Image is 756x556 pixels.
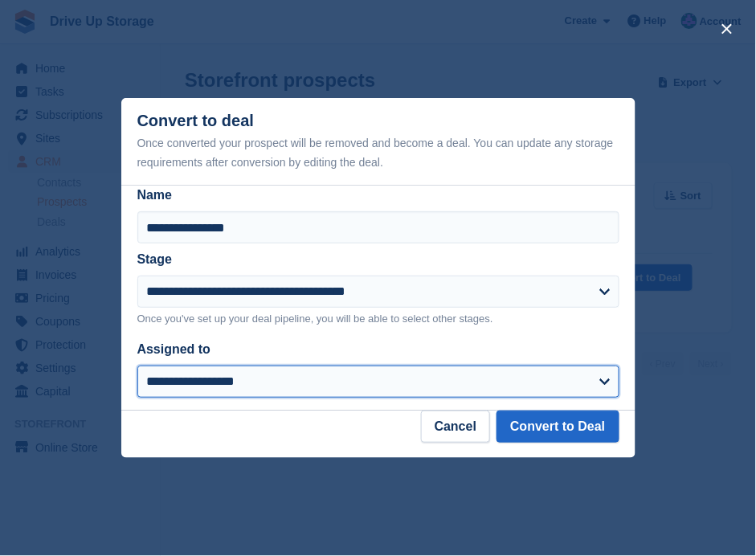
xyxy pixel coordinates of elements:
button: close [714,16,740,42]
label: Name [137,186,619,205]
p: Once you've set up your deal pipeline, you will be able to select other stages. [137,311,619,327]
div: Once converted your prospect will be removed and become a deal. You can update any storage requir... [137,133,619,172]
label: Stage [137,252,173,266]
button: Convert to Deal [497,411,619,443]
label: Assigned to [137,342,211,356]
button: Cancel [421,411,490,443]
div: Convert to deal [137,112,619,172]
